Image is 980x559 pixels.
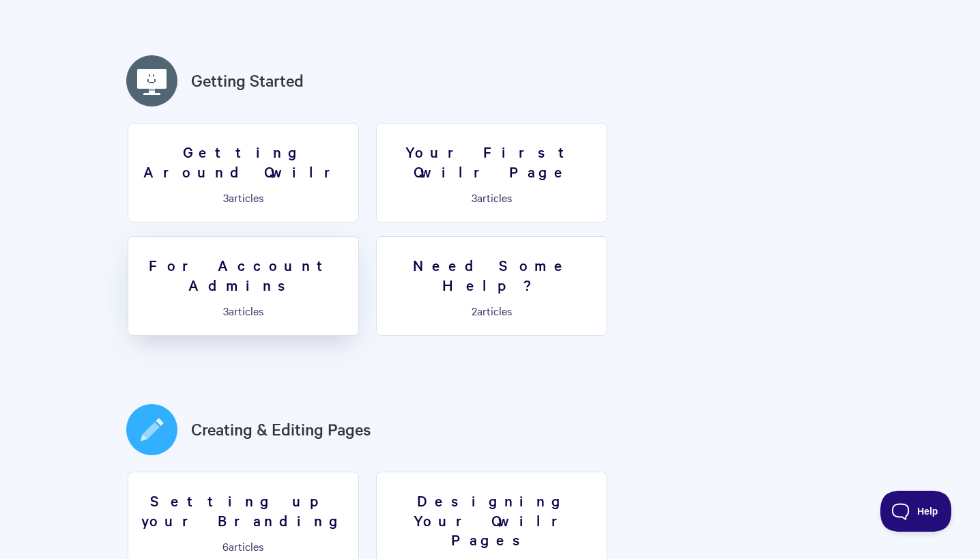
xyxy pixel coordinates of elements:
[222,539,229,554] span: 6
[136,540,350,552] p: articles
[376,236,607,336] a: Need Some Help? 2articles
[136,491,350,530] h3: Setting up your Branding
[472,190,477,205] span: 3
[880,491,953,532] iframe: Toggle Customer Support
[136,191,350,203] p: articles
[385,142,599,181] h3: Your First Qwilr Page
[128,123,359,223] a: Getting Around Qwilr 3articles
[223,190,229,205] span: 3
[136,142,350,181] h3: Getting Around Qwilr
[128,236,359,336] a: For Account Admins 3articles
[191,417,371,442] a: Creating & Editing Pages
[385,304,599,317] p: articles
[136,304,350,317] p: articles
[385,191,599,203] p: articles
[385,491,599,549] h3: Designing Your Qwilr Pages
[136,255,350,294] h3: For Account Admins
[223,303,229,318] span: 3
[376,123,607,223] a: Your First Qwilr Page 3articles
[191,68,304,93] a: Getting Started
[385,255,599,294] h3: Need Some Help?
[472,303,477,318] span: 2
